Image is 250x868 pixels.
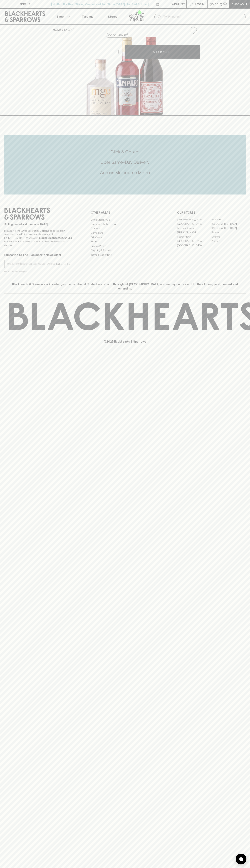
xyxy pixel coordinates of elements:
a: Terms & Conditions [91,253,159,257]
p: It is against the law to sell or supply alcohol to, or to obtain alcohol on behalf of a person un... [4,229,73,247]
a: Tastings [75,9,100,24]
img: bubble-icon [239,857,243,861]
a: [GEOGRAPHIC_DATA] [211,222,246,226]
h5: Click & Collect [4,149,246,155]
a: SHOP [64,28,72,31]
p: Sibling owned and run since [DATE] [4,223,73,226]
p: FIND US [19,2,31,6]
p: $0.00 [210,2,218,6]
p: Wishlist [172,2,185,6]
a: [GEOGRAPHIC_DATA] [177,239,211,243]
a: Bottle Drop FAQ's [91,218,159,222]
a: [GEOGRAPHIC_DATA] [211,226,246,230]
a: Gift Cards [91,235,159,239]
p: OUR STORES [177,210,246,215]
p: Tastings [82,14,93,19]
a: Business & Bulk Gifting [91,222,159,226]
a: Braddon [211,218,246,222]
a: [GEOGRAPHIC_DATA] [177,218,211,222]
h5: Uber Same-Day Delivery [4,159,246,165]
a: Privacy Policy [91,244,159,248]
div: Call to action block [4,135,246,194]
a: Prahran [211,239,246,243]
a: Geelong [211,235,246,239]
a: Contact Us [91,231,159,235]
p: ADD TO CART [153,50,172,54]
p: We will never spam you [4,270,73,273]
strong: Liquor License #32064953 [39,236,72,239]
a: [GEOGRAPHIC_DATA] [177,222,211,226]
p: OTHER AREAS [91,210,159,215]
h5: Across Melbourne Metro [4,170,246,176]
a: Stores [100,9,125,24]
input: e.g. jane@blackheartsandsparrows.com.au [7,261,55,267]
p: Blackhearts & Sparrows acknowledges the traditional Custodians of land throughout [GEOGRAPHIC_DAT... [7,282,243,291]
p: Shop [56,14,64,19]
p: Subscribe to The Blackhearts Newsletter [4,253,73,257]
a: Shipping Information [91,248,159,253]
a: Careers [91,226,159,231]
a: Fitzroy North [177,235,211,239]
p: Login [195,2,204,6]
p: 0 [224,3,226,5]
input: Try "Pinot noir" [163,14,243,20]
button: Shop [50,9,75,24]
button: ADD TO CART [125,45,200,59]
button: Add to wishlist [106,33,129,38]
button: SUBSCRIBE [55,260,73,268]
p: Stores [108,14,117,19]
a: [PERSON_NAME] [177,230,211,235]
p: SUBSCRIBE [56,262,71,266]
button: Add to wishlist [188,26,198,35]
a: Brunswick West [177,226,211,230]
p: Checkout [231,2,247,6]
a: [GEOGRAPHIC_DATA] [177,243,211,248]
a: HOME [53,28,61,31]
a: Fitzroy [211,230,246,235]
a: FAQ's [91,240,159,244]
img: 31522.png [50,37,200,115]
